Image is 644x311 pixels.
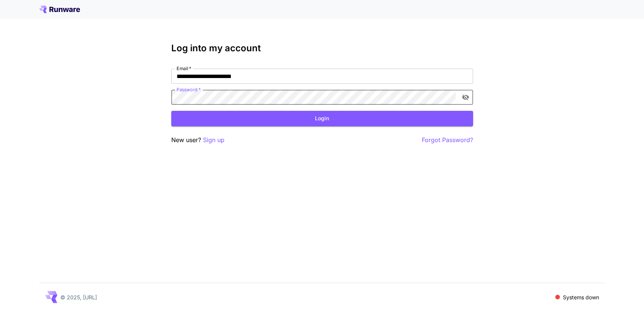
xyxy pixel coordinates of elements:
[422,135,473,145] button: Forgot Password?
[171,43,473,54] h3: Log into my account
[459,90,472,104] button: toggle password visibility
[203,135,224,145] button: Sign up
[60,293,97,301] p: © 2025, [URL]
[177,86,201,93] label: Password
[177,65,191,72] label: Email
[171,111,473,126] button: Login
[171,135,224,145] p: New user?
[563,293,599,301] p: Systems down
